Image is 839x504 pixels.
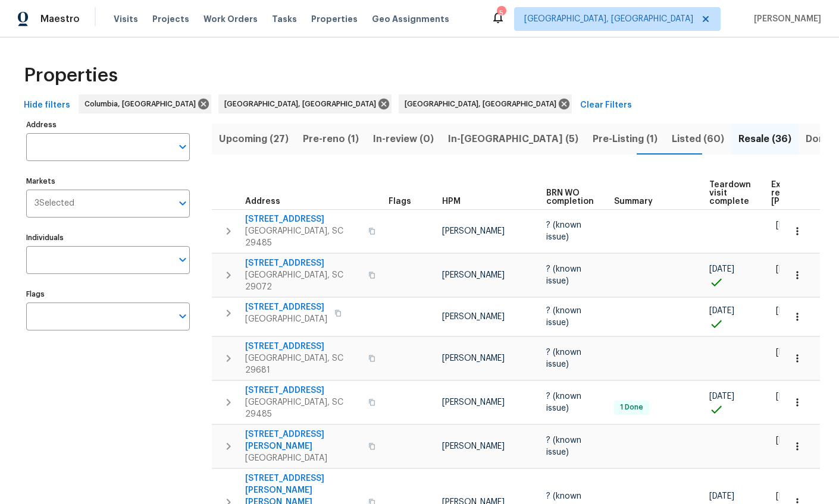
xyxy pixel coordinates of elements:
[738,131,791,147] span: Resale (36)
[245,269,361,293] span: [GEOGRAPHIC_DATA], SC 29072
[546,189,594,206] span: BRN WO completion
[219,131,289,147] span: Upcoming (27)
[546,221,581,241] span: ? (known issue)
[114,13,138,25] span: Visits
[709,181,751,206] span: Teardown visit complete
[593,131,658,147] span: Pre-Listing (1)
[19,94,75,116] button: Hide filters
[615,402,648,412] span: 1 Done
[245,257,361,269] span: [STREET_ADDRESS]
[442,354,505,363] span: [PERSON_NAME]
[776,265,801,273] span: [DATE]
[79,94,211,114] div: Columbia, [GEOGRAPHIC_DATA]
[709,392,734,401] span: [DATE]
[303,131,359,147] span: Pre-reno (1)
[174,251,191,268] button: Open
[24,98,70,113] span: Hide filters
[399,94,572,114] div: [GEOGRAPHIC_DATA], [GEOGRAPHIC_DATA]
[40,13,80,25] span: Maestro
[448,131,578,147] span: In-[GEOGRAPHIC_DATA] (5)
[26,178,190,185] label: Markets
[776,307,801,315] span: [DATE]
[614,197,653,206] span: Summary
[389,197,411,206] span: Flags
[776,221,801,229] span: [DATE]
[372,13,449,25] span: Geo Assignments
[709,265,734,273] span: [DATE]
[546,436,581,456] span: ? (known issue)
[776,348,801,357] span: [DATE]
[373,131,434,147] span: In-review (0)
[771,181,838,206] span: Expected resale [PERSON_NAME]
[245,396,361,420] span: [GEOGRAPHIC_DATA], SC 29485
[776,392,801,401] span: [DATE]
[35,199,74,209] span: 3 Selected
[84,98,201,110] span: Columbia, [GEOGRAPHIC_DATA]
[26,291,190,298] label: Flags
[580,98,632,113] span: Clear Filters
[204,13,258,25] span: Work Orders
[26,121,190,128] label: Address
[174,308,191,325] button: Open
[442,271,505,279] span: [PERSON_NAME]
[546,265,581,285] span: ? (known issue)
[709,492,734,500] span: [DATE]
[245,429,361,452] span: [STREET_ADDRESS][PERSON_NAME]
[442,313,505,321] span: [PERSON_NAME]
[442,398,505,407] span: [PERSON_NAME]
[174,138,191,155] button: Open
[709,307,734,315] span: [DATE]
[546,348,581,368] span: ? (known issue)
[245,213,361,225] span: [STREET_ADDRESS]
[245,385,361,396] span: [STREET_ADDRESS]
[245,301,327,313] span: [STREET_ADDRESS]
[575,94,637,116] button: Clear Filters
[224,98,381,110] span: [GEOGRAPHIC_DATA], [GEOGRAPHIC_DATA]
[152,13,189,25] span: Projects
[218,94,392,114] div: [GEOGRAPHIC_DATA], [GEOGRAPHIC_DATA]
[497,7,505,19] div: 5
[26,234,190,241] label: Individuals
[405,98,561,110] span: [GEOGRAPHIC_DATA], [GEOGRAPHIC_DATA]
[749,13,821,25] span: [PERSON_NAME]
[546,392,581,412] span: ? (known issue)
[442,197,461,206] span: HPM
[776,492,801,500] span: [DATE]
[776,436,801,445] span: [DATE]
[245,352,361,376] span: [GEOGRAPHIC_DATA], SC 29681
[245,341,361,352] span: [STREET_ADDRESS]
[546,307,581,327] span: ? (known issue)
[272,15,297,23] span: Tasks
[442,442,505,451] span: [PERSON_NAME]
[245,197,280,206] span: Address
[245,225,361,249] span: [GEOGRAPHIC_DATA], SC 29485
[524,13,693,25] span: [GEOGRAPHIC_DATA], [GEOGRAPHIC_DATA]
[245,452,361,464] span: [GEOGRAPHIC_DATA]
[672,131,724,147] span: Listed (60)
[24,70,118,81] span: Properties
[311,13,358,25] span: Properties
[245,313,327,325] span: [GEOGRAPHIC_DATA]
[174,195,191,212] button: Open
[442,227,505,235] span: [PERSON_NAME]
